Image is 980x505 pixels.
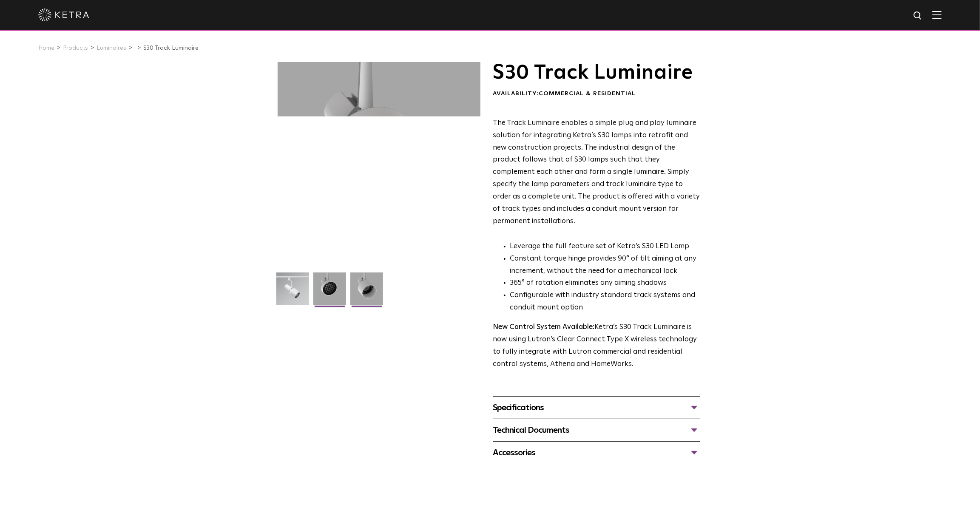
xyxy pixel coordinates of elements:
[313,272,346,312] img: 3b1b0dc7630e9da69e6b
[350,272,383,312] img: 9e3d97bd0cf938513d6e
[510,253,700,278] li: Constant torque hinge provides 90° of tilt aiming at any increment, without the need for a mechan...
[510,277,700,289] li: 365° of rotation eliminates any aiming shadows
[913,11,923,21] img: search icon
[493,90,700,98] div: Availability:
[493,62,700,83] h1: S30 Track Luminaire
[539,91,636,96] span: Commercial & Residential
[276,272,309,312] img: S30-Track-Luminaire-2021-Web-Square
[493,446,700,460] div: Accessories
[97,45,126,51] a: Luminaires
[143,45,199,51] a: S30 Track Luminaire
[38,45,54,51] a: Home
[493,401,700,414] div: Specifications
[493,119,700,225] span: The Track Luminaire enables a simple plug and play luminaire solution for integrating Ketra’s S30...
[493,323,595,331] strong: New Control System Available:
[493,423,700,437] div: Technical Documents
[493,321,700,371] p: Ketra’s S30 Track Luminaire is now using Lutron’s Clear Connect Type X wireless technology to ful...
[38,9,89,21] img: ketra-logo-2019-white
[63,45,88,51] a: Products
[510,289,700,314] li: Configurable with industry standard track systems and conduit mount option
[510,241,700,253] li: Leverage the full feature set of Ketra’s S30 LED Lamp
[932,11,942,19] img: Hamburger%20Nav.svg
